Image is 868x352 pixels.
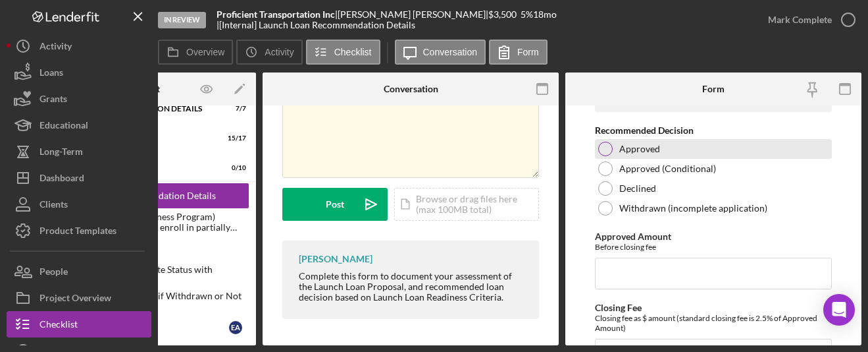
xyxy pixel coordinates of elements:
[7,165,151,191] button: Dashboard
[217,20,415,30] div: | [Internal] Launch Loan Recommendation Details
[282,188,388,221] button: Post
[39,59,63,89] div: Loans
[7,138,151,165] button: Long-Term
[7,311,151,337] button: Checklist
[217,9,338,20] div: |
[595,302,642,313] label: Closing Fee
[423,47,478,57] label: Conversation
[489,40,548,65] button: Form
[595,313,832,333] div: Closing fee as $ amount (standard closing fee is 2.5% of Approved Amount)
[768,7,832,33] div: Mark Complete
[265,47,294,57] label: Activity
[395,40,486,65] button: Conversation
[217,9,335,20] b: Proficient Transportation Inc
[702,84,725,94] div: Form
[619,203,767,214] label: Withdrawn (incomplete application)
[619,144,660,154] label: Approved
[229,321,242,334] div: E A
[39,112,88,142] div: Educational
[236,40,302,65] button: Activity
[595,242,832,252] div: Before closing fee
[39,86,67,115] div: Grants
[755,7,861,33] button: Mark Complete
[7,218,151,244] button: Product Templates
[186,47,224,57] label: Overview
[222,134,246,142] div: 15 / 17
[222,105,246,113] div: 7 / 7
[384,84,438,94] div: Conversation
[306,40,380,65] button: Checklist
[338,9,488,20] div: [PERSON_NAME] [PERSON_NAME] |
[326,188,344,221] div: Post
[39,285,111,314] div: Project Overview
[39,311,78,341] div: Checklist
[7,285,151,311] button: Project Overview
[334,47,372,57] label: Checklist
[7,33,151,59] button: Activity
[595,231,671,242] label: Approved Amount
[39,33,72,63] div: Activity
[488,9,517,20] span: $3,500
[7,59,151,86] button: Loans
[39,218,116,247] div: Product Templates
[619,163,716,174] label: Approved (Conditional)
[517,47,539,57] label: Form
[158,12,206,28] div: In Review
[158,40,233,65] button: Overview
[39,191,68,221] div: Clients
[595,125,832,136] div: Recommended Decision
[823,294,855,326] div: Open Intercom Messenger
[7,86,151,112] button: Grants
[39,258,68,288] div: People
[7,112,151,138] button: Educational
[7,258,151,285] button: People
[299,254,372,264] div: [PERSON_NAME]
[533,9,557,20] div: 18 mo
[299,271,526,303] div: Complete this form to document your assessment of the Launch Loan Proposal, and recommended loan ...
[39,165,84,194] div: Dashboard
[222,164,246,172] div: 0 / 10
[7,191,151,218] button: Clients
[39,138,83,168] div: Long-Term
[521,9,533,20] div: 5 %
[619,183,656,194] label: Declined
